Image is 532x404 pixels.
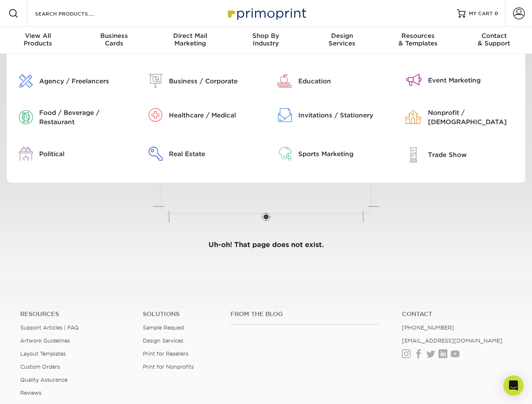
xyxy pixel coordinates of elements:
span: Resources [380,32,456,40]
a: [PHONE_NUMBER] [402,324,454,331]
div: & Support [456,32,532,47]
span: Shop By [228,32,304,40]
input: SEARCH PRODUCTS..... [34,8,116,19]
a: Resources& Templates [380,27,456,54]
a: Shop ByIndustry [228,27,304,54]
div: Open Intercom Messenger [503,375,524,396]
a: [EMAIL_ADDRESS][DOMAIN_NAME] [402,338,503,344]
span: 0 [495,11,498,16]
a: Design Services [143,338,183,344]
a: Sample Request [143,324,184,331]
div: Industry [228,32,304,47]
span: MY CART [469,10,493,17]
div: Services [304,32,380,47]
a: Artwork Guidelines [20,338,70,344]
div: & Templates [380,32,456,47]
span: Design [304,32,380,40]
div: Marketing [152,32,228,47]
span: Contact [456,32,532,40]
span: Direct Mail [152,32,228,40]
span: Business [76,32,152,40]
a: Contact& Support [456,27,532,54]
a: BusinessCards [76,27,152,54]
a: Support Articles | FAQ [20,324,79,331]
a: DesignServices [304,27,380,54]
div: Cards [76,32,152,47]
a: Direct MailMarketing [152,27,228,54]
img: Primoprint [224,4,308,22]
